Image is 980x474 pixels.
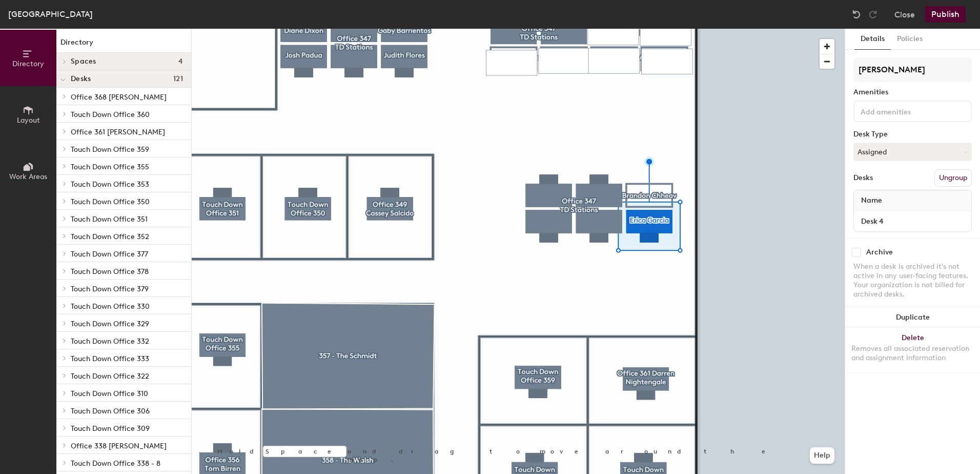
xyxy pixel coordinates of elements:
span: Touch Down Office 332 [71,337,149,346]
span: Touch Down Office 329 [71,320,149,328]
span: Touch Down Office 309 [71,424,150,433]
span: Touch Down Office 310 [71,389,148,398]
span: Touch Down Office 378 [71,267,149,276]
button: DeleteRemoves all associated reservation and assignment information [845,328,980,373]
div: Removes all associated reservation and assignment information [851,344,974,363]
span: Touch Down Office 377 [71,250,148,259]
span: Touch Down Office 379 [71,285,149,293]
span: Touch Down Office 338 - 8 [71,459,160,468]
span: Name [856,191,887,210]
span: 4 [178,57,183,66]
button: Publish [925,6,966,23]
span: Office 338 [PERSON_NAME] [71,442,167,450]
span: Touch Down Office 353 [71,180,149,189]
span: Office 361 [PERSON_NAME] [71,128,165,136]
span: Work Areas [9,172,47,181]
input: Unnamed desk [856,214,969,228]
div: Desk Type [853,130,972,139]
h1: Directory [56,37,191,53]
span: Layout [17,116,40,125]
span: Touch Down Office 322 [71,372,149,381]
button: Help [810,447,834,464]
span: Spaces [71,57,96,66]
span: Office 368 [PERSON_NAME] [71,93,167,102]
div: [GEOGRAPHIC_DATA] [8,8,93,21]
button: Ungroup [934,169,972,187]
span: Touch Down Office 350 [71,197,150,206]
button: Assigned [853,143,972,161]
img: Undo [851,9,862,19]
button: Close [894,6,915,23]
span: Touch Down Office 333 [71,354,149,363]
input: Add amenities [859,105,951,117]
span: Touch Down Office 355 [71,163,149,171]
span: 121 [173,75,183,83]
div: Amenities [853,88,972,96]
span: Touch Down Office 330 [71,302,150,311]
span: Touch Down Office 306 [71,407,150,416]
button: Duplicate [845,307,980,328]
span: Touch Down Office 352 [71,232,149,241]
img: Redo [868,9,878,19]
div: When a desk is archived it's not active in any user-facing features. Your organization is not bil... [853,262,972,299]
span: Desks [71,75,91,83]
span: Touch Down Office 360 [71,110,150,119]
span: Directory [12,60,44,68]
span: Touch Down Office 359 [71,145,149,154]
span: Touch Down Office 351 [71,215,148,224]
button: Details [854,29,891,50]
button: Policies [891,29,929,50]
div: Archive [866,248,893,256]
div: Desks [853,174,873,182]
